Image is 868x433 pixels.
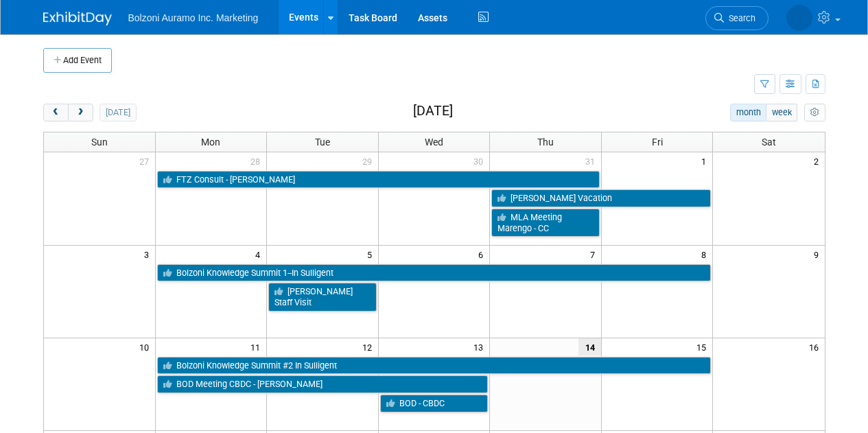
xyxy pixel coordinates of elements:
span: 30 [472,152,489,169]
span: 14 [578,338,601,355]
span: 16 [808,338,825,355]
a: Bolzoni Knowledge Summit #2 In Sulligent [157,357,712,375]
a: Bolzoni Knowledge Summit 1--In Sulligent [157,264,712,282]
button: next [68,104,93,121]
span: Fri [652,137,663,148]
span: Wed [425,137,443,148]
span: 6 [477,246,489,263]
span: Thu [537,137,554,148]
span: Mon [201,137,220,148]
a: Search [705,6,769,30]
span: 10 [138,338,155,355]
span: 12 [361,338,378,355]
span: Sat [762,137,776,148]
button: [DATE] [99,104,136,121]
span: 27 [138,152,155,169]
span: 1 [700,152,712,169]
span: 4 [254,246,266,263]
button: prev [43,104,69,121]
span: 7 [589,246,601,263]
span: 13 [472,338,489,355]
a: FTZ Consult - [PERSON_NAME] [157,171,600,189]
span: Tue [315,137,330,148]
span: 31 [584,152,601,169]
span: 5 [366,246,378,263]
img: Casey Coats [786,5,812,31]
h2: [DATE] [413,104,453,119]
span: 2 [812,152,825,169]
button: week [766,104,797,121]
a: BOD - CBDC [380,395,489,412]
button: myCustomButton [804,104,825,121]
img: ExhibitDay [43,12,112,25]
span: 15 [695,338,712,355]
i: Personalize Calendar [810,108,819,117]
span: 11 [249,338,266,355]
span: Search [724,13,755,23]
button: month [730,104,766,121]
span: Bolzoni Auramo Inc. Marketing [128,12,259,23]
a: [PERSON_NAME] Staff Visit [268,283,377,311]
a: MLA Meeting Marengo - CC [491,209,600,237]
a: [PERSON_NAME] Vacation [491,189,711,207]
span: 29 [361,152,378,169]
span: 8 [700,246,712,263]
span: 9 [812,246,825,263]
span: Sun [91,137,108,148]
span: 3 [143,246,155,263]
a: BOD Meeting CBDC - [PERSON_NAME] [157,375,489,393]
span: 28 [249,152,266,169]
button: Add Event [43,48,112,73]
